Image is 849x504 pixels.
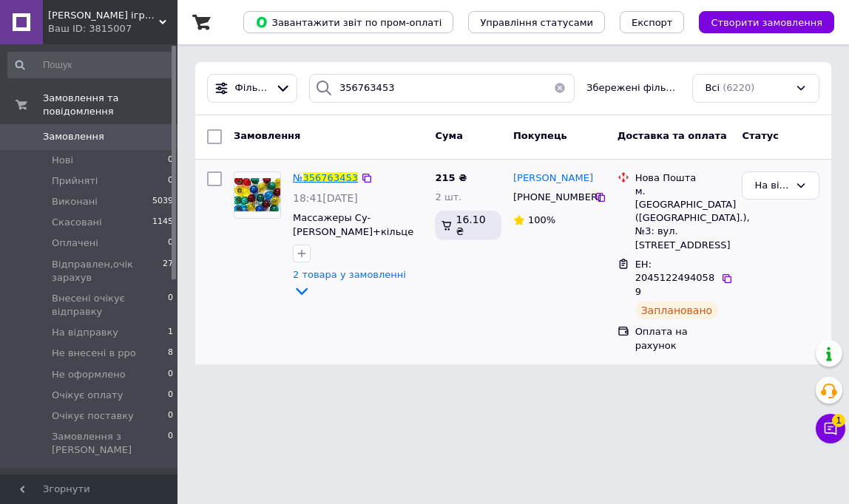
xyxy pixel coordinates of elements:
span: Створити замовлення [711,17,822,28]
button: Чат з покупцем1 [816,414,845,443]
span: Відправлен,очік зарахув [52,258,163,285]
a: 2 товара у замовленні [293,269,406,296]
span: На відправку [52,326,118,339]
span: 1145 [152,216,173,229]
span: 18:41[DATE] [293,192,358,204]
div: 16.10 ₴ [435,211,501,240]
span: ЕН: 20451224940589 [635,259,715,297]
span: [PERSON_NAME] [513,172,593,183]
input: Пошук [7,52,175,78]
span: 0 [168,430,173,457]
button: Завантажити звіт по пром-оплаті [243,11,453,33]
span: Виконані [52,195,98,208]
span: 5039 [152,195,173,208]
span: Прийняті [52,174,98,188]
div: Заплановано [635,302,719,319]
span: Скасовані [52,216,102,229]
span: Тигрич Розвиваючі іграшки: твори, грай, розвивай, читай [48,9,159,22]
span: Cума [435,130,462,141]
span: Експорт [632,17,673,28]
span: Замовлення та повідомлення [43,92,177,118]
span: Фільтри [235,81,270,95]
span: 0 [168,368,173,381]
span: Статус [742,130,779,141]
span: Очікує поставку [52,409,134,423]
a: Створити замовлення [684,16,834,27]
span: Доставка та оплата [618,130,727,141]
div: Ваш ID: 3815007 [48,22,177,35]
span: 100% [528,214,555,225]
span: Замовлення [234,130,300,141]
span: 0 [168,292,173,319]
span: Всі [705,81,720,95]
img: Фото товару [234,178,280,211]
span: Збережені фільтри: [586,81,680,95]
span: 27 [163,258,173,285]
span: 0 [168,389,173,402]
div: Нова Пошта [635,171,731,185]
div: На відправку [754,178,789,194]
span: (6220) [723,82,754,93]
span: Завантажити звіт по пром-оплаті [255,16,442,29]
span: Внесені очікує відправку [52,292,168,319]
a: Массажеры Су-[PERSON_NAME]+кільце [293,212,413,237]
span: 215 ₴ [435,172,467,183]
a: №356763453 [293,172,358,183]
button: Очистить [545,74,575,103]
span: Управління статусами [480,17,593,28]
div: м. [GEOGRAPHIC_DATA] ([GEOGRAPHIC_DATA].), №3: вул. [STREET_ADDRESS] [635,185,731,252]
span: 1 [168,326,173,339]
a: [PERSON_NAME] [513,171,593,185]
input: Пошук за номером замовлення, ПІБ покупця, номером телефону, Email, номером накладної [309,74,575,103]
span: Нові [52,154,73,167]
button: Створити замовлення [699,11,834,33]
button: Управління статусами [468,11,605,33]
span: 2 товара у замовленні [293,270,406,281]
span: 356763453 [303,172,358,183]
span: № [293,172,303,183]
div: Оплата на рахунок [635,325,731,352]
span: 1 [832,414,845,427]
span: Не оформлено [52,368,126,381]
a: Фото товару [234,171,281,219]
span: 0 [168,154,173,167]
span: 8 [168,347,173,360]
span: 0 [168,174,173,188]
button: Експорт [620,11,685,33]
span: Замовлення [43,130,104,143]
span: 0 [168,409,173,423]
span: Очікує оплату [52,389,123,402]
span: Замовлення з [PERSON_NAME] [52,430,168,457]
span: 0 [168,236,173,250]
span: Оплачені [52,236,98,250]
span: Покупець [513,130,567,141]
span: [PHONE_NUMBER] [513,191,601,202]
span: 2 шт. [435,191,461,202]
span: Не внесені в рро [52,347,136,360]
